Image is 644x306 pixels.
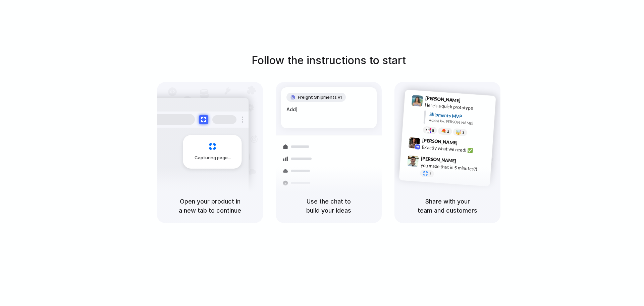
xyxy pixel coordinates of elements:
span: | [296,107,298,112]
h5: Use the chat to build your ideas [284,197,374,215]
h5: Share with your team and customers [402,197,492,215]
span: 1 [429,172,431,176]
span: 9:42 AM [460,140,473,148]
span: Freight Shipments v1 [298,94,342,101]
span: [PERSON_NAME] [421,155,457,165]
div: Add [286,106,371,113]
span: 9:47 AM [458,158,472,166]
h5: Open your product in a new tab to continue [165,197,255,215]
h1: Follow the instructions to start [252,52,406,69]
span: 8 [432,129,434,132]
span: 3 [462,131,465,134]
span: [PERSON_NAME] [425,94,461,104]
div: 🤯 [456,130,462,135]
span: 5 [447,130,449,133]
div: Exactly what we need! ✅ [422,143,489,155]
div: you made that in 5 minutes?! [420,162,487,173]
div: Added by [PERSON_NAME] [429,118,490,127]
div: Shipments MVP [429,111,491,122]
span: 9:41 AM [463,98,476,106]
span: [PERSON_NAME] [422,137,458,146]
span: Capturing page [195,155,232,161]
div: Here's a quick prototype [425,101,492,113]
